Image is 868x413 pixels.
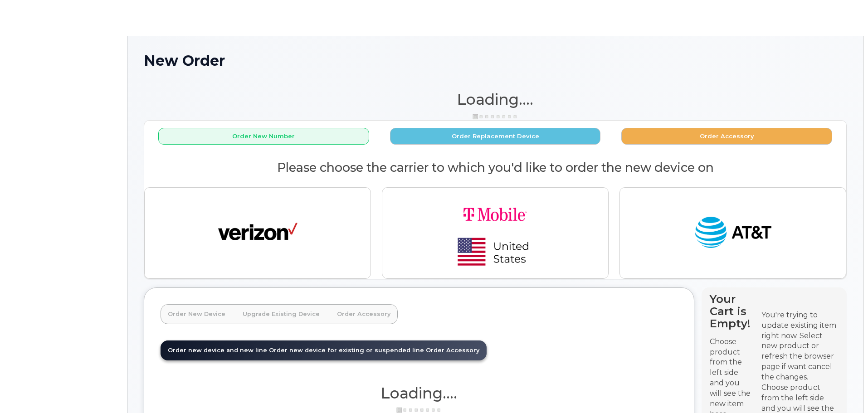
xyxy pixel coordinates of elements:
button: Order Replacement Device [390,128,601,145]
div: You're trying to update existing item right now. Select new product or refresh the browser page i... [761,310,839,383]
img: t-mobile-78392d334a420d5b7f0e63d4fa81f6287a21d394dc80d677554bb55bbab1186f.png [432,195,559,271]
a: Upgrade Existing Device [235,304,327,324]
img: ajax-loader-3a6953c30dc77f0bf724df975f13086db4f4c1262e45940f03d1251963f1bf2e.gif [473,113,518,120]
img: verizon-ab2890fd1dd4a6c9cf5f392cd2db4626a3dae38ee8226e09bcb5c993c4c79f81.png [218,213,297,253]
span: Order new device for existing or suspended line [269,347,424,354]
a: Order Accessory [330,304,398,324]
img: at_t-fb3d24644a45acc70fc72cc47ce214d34099dfd970ee3ae2334e4251f9d920fd.png [693,213,773,253]
h1: New Order [144,53,847,68]
span: Order Accessory [426,347,479,354]
button: Order Accessory [621,128,832,145]
h4: Your Cart is Empty! [710,293,753,330]
button: Order New Number [158,128,369,145]
a: Order New Device [161,304,233,324]
h1: Loading.... [144,91,847,107]
h1: Loading.... [161,385,678,401]
span: Order new device and new line [168,347,267,354]
h2: Please choose the carrier to which you'd like to order the new device on [144,161,846,175]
